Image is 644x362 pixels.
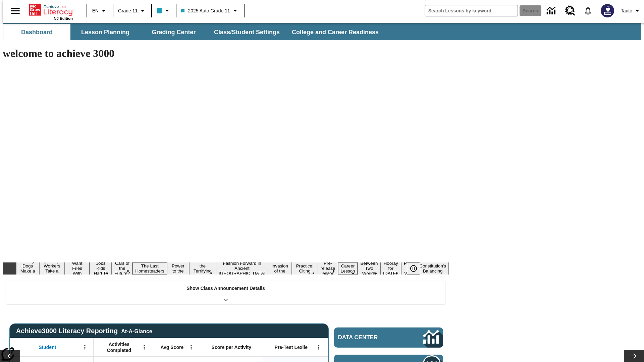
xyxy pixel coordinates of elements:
button: Slide 3 Do You Want Fries With That? [65,255,90,282]
button: Lesson carousel, Next [624,350,644,362]
button: Dashboard [3,24,70,40]
button: Grade: Grade 11, Select a grade [115,5,149,17]
button: Slide 10 The Invasion of the Free CD [268,257,292,280]
span: Avg Score [160,344,183,350]
span: Tauto [621,7,632,14]
button: Slide 7 Solar Power to the People [167,257,189,280]
button: Slide 1 Diving Dogs Make a Splash [16,257,39,280]
button: Language: EN, Select a language [89,5,111,17]
button: Grading Center [140,24,207,40]
div: Home [29,2,73,20]
span: EN [92,7,99,14]
span: 2025 Auto Grade 11 [181,7,230,14]
div: Show Class Announcement Details [6,281,445,304]
button: Open Menu [186,342,196,352]
button: Class: 2025 Auto Grade 11, Select your class [178,5,241,17]
button: Slide 2 Labor Day: Workers Take a Stand [39,257,64,280]
button: Open Menu [80,342,90,352]
span: NJ Edition [54,16,73,20]
span: Data Center [338,334,401,341]
button: Slide 8 Attack of the Terrifying Tomatoes [189,257,216,280]
button: Slide 16 Point of View [401,260,417,277]
span: Activities Completed [97,341,141,353]
button: Slide 14 Between Two Worlds [358,260,380,277]
button: Select a new avatar [597,2,618,19]
button: Slide 4 Dirty Jobs Kids Had To Do [90,255,112,282]
a: Notifications [579,2,597,19]
div: SubNavbar [3,23,641,40]
a: Data Center [334,327,443,348]
span: Grade 11 [118,7,138,14]
span: Student [39,344,56,350]
button: Slide 5 Cars of the Future? [112,260,132,277]
a: Resource Center, Will open in new tab [561,2,579,20]
span: Achieve3000 Literacy Reporting [16,327,152,335]
button: Slide 17 The Constitution's Balancing Act [417,257,449,280]
button: Profile/Settings [618,5,644,17]
h1: welcome to achieve 3000 [3,47,449,60]
p: Show Class Announcement Details [186,285,265,292]
button: Slide 15 Hooray for Constitution Day! [380,260,401,277]
button: Slide 13 Career Lesson [338,262,358,275]
button: Open side menu [5,1,25,21]
img: Avatar [601,4,614,17]
button: Slide 6 The Last Homesteaders [132,262,167,275]
span: Score per Activity [212,344,252,350]
button: Open Menu [314,342,324,352]
div: At-A-Glance [121,327,152,335]
div: Pause [407,262,427,275]
a: Data Center [543,2,561,20]
button: Slide 12 Pre-release lesson [318,260,338,277]
button: Slide 11 Mixed Practice: Citing Evidence [292,257,318,280]
button: Class color is light blue. Change class color [154,5,174,17]
button: Pause [407,262,420,275]
span: Pre-Test Lexile [275,344,308,350]
input: search field [425,5,518,16]
button: College and Career Readiness [286,24,384,40]
button: Slide 9 Fashion Forward in Ancient Rome [216,260,268,277]
div: SubNavbar [3,24,385,40]
button: Class/Student Settings [209,24,285,40]
button: Lesson Planning [72,24,139,40]
button: Open Menu [139,342,149,352]
a: Home [29,3,73,16]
